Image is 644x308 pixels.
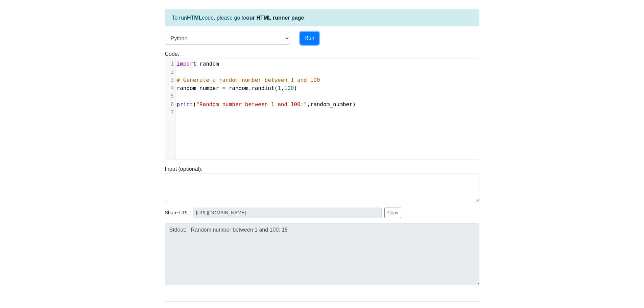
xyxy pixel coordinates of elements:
[165,92,175,100] div: 5
[177,101,193,108] span: print
[165,60,175,68] div: 1
[222,85,225,91] span: =
[165,76,175,84] div: 3
[196,101,307,108] span: "Random number between 1 and 100:"
[252,85,274,91] span: randint
[165,68,175,76] div: 2
[160,165,484,202] div: Input (optional):
[177,101,356,108] span: ( , )
[193,208,382,218] input: No share available yet
[199,61,219,67] span: random
[310,101,352,108] span: random_number
[177,61,196,67] span: import
[246,15,304,21] a: our HTML runner page
[177,77,320,83] span: # Generate a random number between 1 and 100
[165,109,175,117] div: 7
[165,209,190,217] span: Share URL:
[187,15,202,21] strong: HTML
[177,85,297,91] span: . ( , )
[165,100,175,109] div: 6
[177,85,219,91] span: random_number
[165,84,175,92] div: 4
[160,50,484,160] div: Code:
[229,85,248,91] span: random
[300,32,319,45] button: Run
[165,9,479,26] div: To run code, please go to .
[384,208,402,218] button: Copy
[284,85,294,91] span: 100
[278,85,281,91] span: 1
